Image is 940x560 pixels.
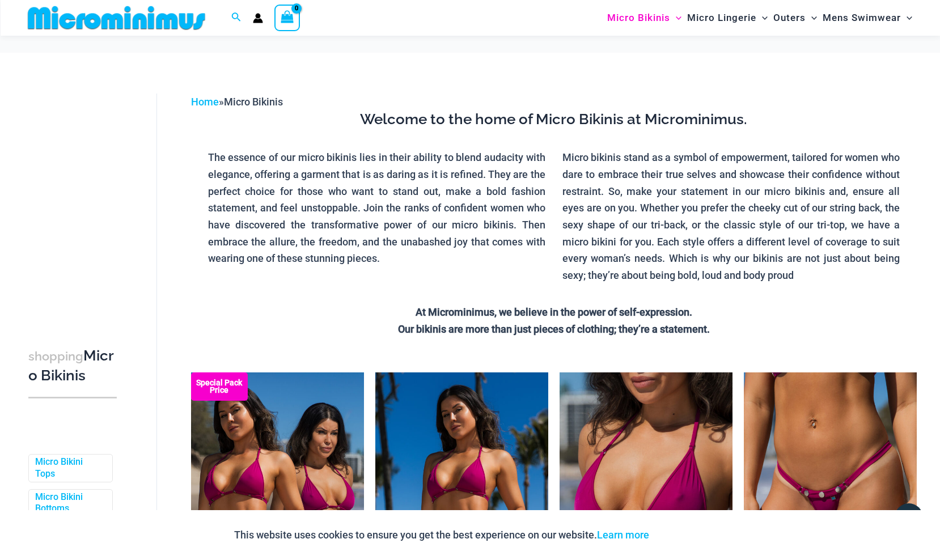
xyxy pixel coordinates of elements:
[231,11,242,25] a: Search icon link
[224,96,283,108] span: Micro Bikinis
[274,5,300,31] a: View Shopping Cart, empty
[28,349,83,363] span: shopping
[607,3,670,32] span: Micro Bikinis
[416,306,692,318] strong: At Microminimus, we believe in the power of self-expression.
[28,346,117,385] h3: Micro Bikinis
[28,84,130,311] iframe: TrustedSite Certified
[684,3,770,32] a: Micro LingerieMenu ToggleMenu Toggle
[806,3,817,32] span: Menu Toggle
[603,2,917,34] nav: Site Navigation
[823,3,901,32] span: Mens Swimwear
[23,5,210,31] img: MM SHOP LOGO FLAT
[670,3,681,32] span: Menu Toggle
[658,521,706,549] button: Accept
[597,529,649,541] a: Learn more
[253,13,263,23] a: Account icon link
[820,3,915,32] a: Mens SwimwearMenu ToggleMenu Toggle
[191,96,219,108] a: Home
[208,149,545,267] p: The essence of our micro bikinis lies in their ability to blend audacity with elegance, offering ...
[191,96,283,108] span: »
[773,3,806,32] span: Outers
[234,527,649,544] p: This website uses cookies to ensure you get the best experience on our website.
[200,110,908,129] h3: Welcome to the home of Micro Bikinis at Microminimus.
[687,3,756,32] span: Micro Lingerie
[191,379,248,394] b: Special Pack Price
[604,3,684,32] a: Micro BikinisMenu ToggleMenu Toggle
[562,149,900,284] p: Micro bikinis stand as a symbol of empowerment, tailored for women who dare to embrace their true...
[756,3,768,32] span: Menu Toggle
[35,456,104,480] a: Micro Bikini Tops
[901,3,912,32] span: Menu Toggle
[398,323,710,335] strong: Our bikinis are more than just pieces of clothing; they’re a statement.
[770,3,820,32] a: OutersMenu ToggleMenu Toggle
[35,491,104,515] a: Micro Bikini Bottoms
